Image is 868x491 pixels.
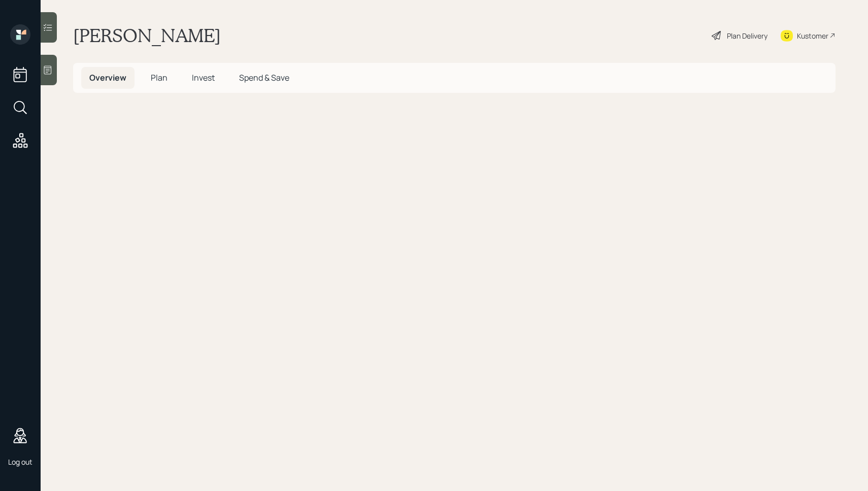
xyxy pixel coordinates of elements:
[8,457,32,467] div: Log out
[727,30,767,41] div: Plan Delivery
[797,30,828,41] div: Kustomer
[192,72,215,83] span: Invest
[89,72,126,83] span: Overview
[239,72,289,83] span: Spend & Save
[73,24,221,47] h1: [PERSON_NAME]
[151,72,168,83] span: Plan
